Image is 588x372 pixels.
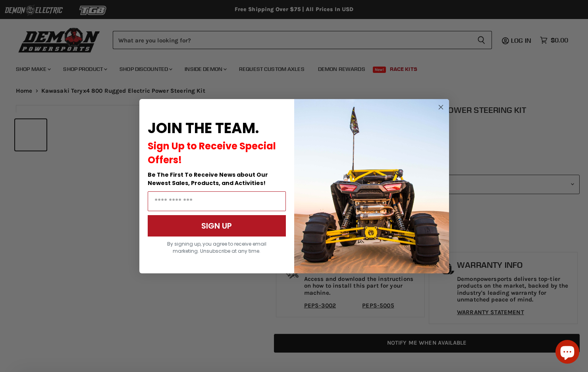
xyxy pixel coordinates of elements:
inbox-online-store-chat: Shopify online store chat [553,340,582,366]
button: Close dialog [436,102,446,112]
button: SIGN UP [148,215,286,237]
span: Be The First To Receive News about Our Newest Sales, Products, and Activities! [148,171,268,187]
input: Email Address [148,191,286,211]
span: Sign Up to Receive Special Offers! [148,139,276,166]
span: JOIN THE TEAM. [148,118,259,138]
img: a9095488-b6e7-41ba-879d-588abfab540b.jpeg [294,99,449,273]
span: By signing up, you agree to receive email marketing. Unsubscribe at any time. [167,240,266,254]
